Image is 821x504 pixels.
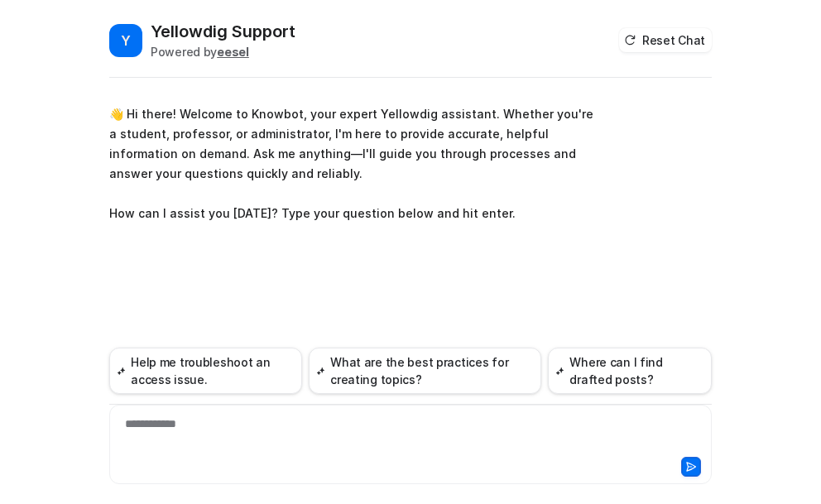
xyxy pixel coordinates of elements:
[619,28,712,52] button: Reset Chat
[109,348,302,394] button: Help me troubleshoot an access issue.
[309,348,541,394] button: What are the best practices for creating topics?
[109,104,593,223] p: 👋 Hi there! Welcome to Knowbot, your expert Yellowdig assistant. Whether you're a student, profes...
[548,348,712,394] button: Where can I find drafted posts?
[217,45,249,59] b: eesel
[109,24,142,57] span: Y
[151,43,295,60] div: Powered by
[151,20,295,43] h2: Yellowdig Support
